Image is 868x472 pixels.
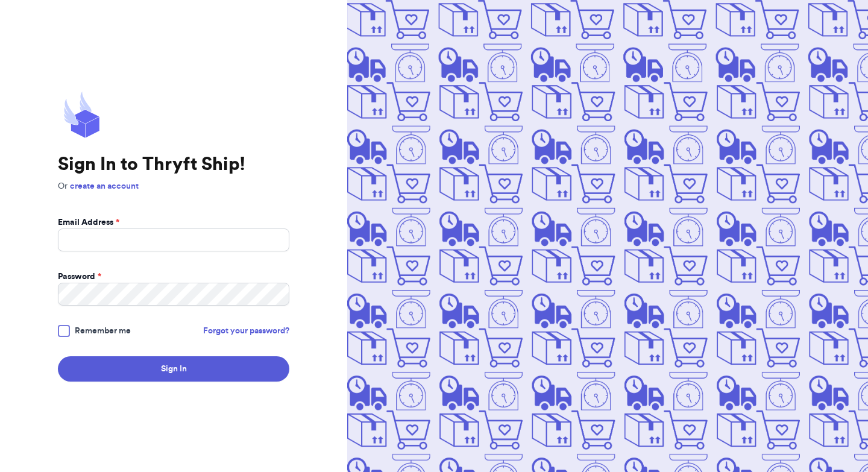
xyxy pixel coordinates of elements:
button: Sign In [58,356,289,382]
h1: Sign In to Thryft Ship! [58,154,289,175]
label: Password [58,271,101,283]
a: create an account [70,182,139,190]
label: Email Address [58,216,119,228]
span: Remember me [75,325,131,337]
p: Or [58,180,289,192]
a: Forgot your password? [203,325,289,337]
